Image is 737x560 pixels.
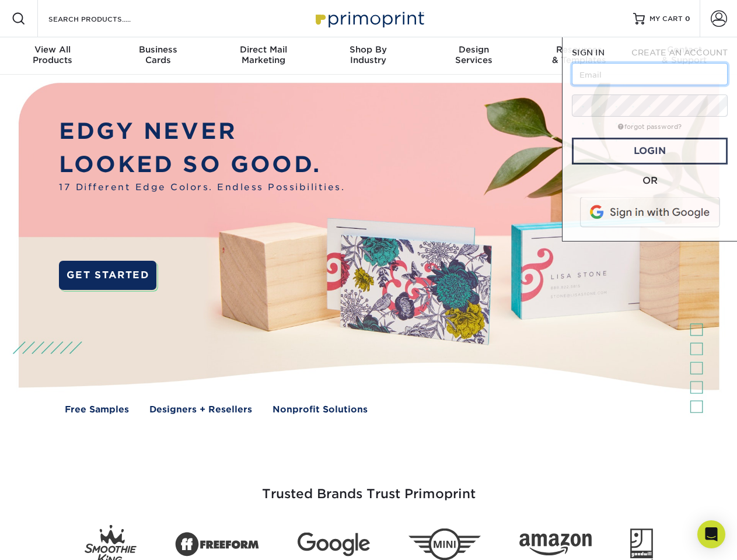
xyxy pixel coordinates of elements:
[572,63,728,85] input: Email
[519,534,592,556] img: Amazon
[572,138,728,164] a: Login
[526,44,631,55] span: Resources
[685,15,690,23] span: 0
[59,261,156,290] a: GET STARTED
[631,48,728,57] span: CREATE AN ACCOUNT
[526,44,631,65] div: & Templates
[59,115,345,148] p: EDGY NEVER
[105,44,210,65] div: Cards
[316,44,421,65] div: Industry
[316,37,421,75] a: Shop ByIndustry
[105,44,210,55] span: Business
[273,403,368,416] a: Nonprofit Solutions
[59,148,345,181] p: LOOKED SO GOOD.
[65,403,129,416] a: Free Samples
[59,181,345,194] span: 17 Different Edge Colors. Endless Possibilities.
[211,44,316,65] div: Marketing
[3,524,99,556] iframe: Google Customer Reviews
[630,528,653,560] img: Goodwill
[572,174,728,188] div: OR
[618,123,682,131] a: forgot password?
[298,533,370,556] img: Google
[421,37,526,75] a: DesignServices
[211,44,316,55] span: Direct Mail
[526,37,631,75] a: Resources& Templates
[211,37,316,75] a: Direct MailMarketing
[149,403,252,416] a: Designers + Resellers
[105,37,210,75] a: BusinessCards
[27,459,710,516] h3: Trusted Brands Trust Primoprint
[310,6,427,31] img: Primoprint
[649,14,683,24] span: MY CART
[572,48,605,57] span: SIGN IN
[421,44,526,55] span: Design
[316,44,421,55] span: Shop By
[47,12,161,26] input: SEARCH PRODUCTS.....
[421,44,526,65] div: Services
[697,520,725,548] div: Open Intercom Messenger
